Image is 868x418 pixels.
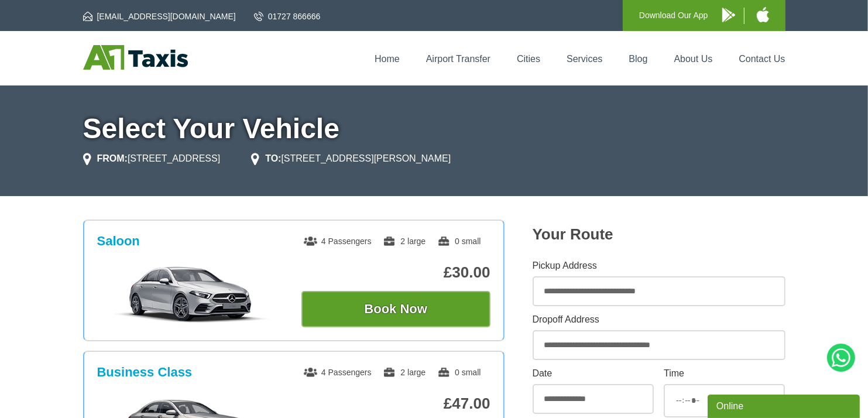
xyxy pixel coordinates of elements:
[103,265,279,324] img: Saloon
[437,368,481,377] span: 0 small
[83,152,221,166] li: [STREET_ADDRESS]
[517,54,540,64] a: Cities
[739,54,785,64] a: Contact Us
[383,368,426,377] span: 2 large
[301,395,490,413] p: £47.00
[97,365,193,380] h3: Business Class
[83,45,188,70] img: A1 Taxis St Albans LTD
[426,54,490,64] a: Airport Transfer
[533,261,785,270] label: Pickup Address
[265,153,281,163] strong: TO:
[533,315,785,324] label: Dropoff Address
[674,54,713,64] a: About Us
[639,8,708,23] p: Download Our App
[304,368,372,377] span: 4 Passengers
[97,153,128,163] strong: FROM:
[304,237,372,246] span: 4 Passengers
[83,11,236,22] a: [EMAIL_ADDRESS][DOMAIN_NAME]
[629,54,647,64] a: Blog
[757,7,769,22] img: A1 Taxis iPhone App
[383,237,426,246] span: 2 large
[708,392,862,418] iframe: chat widget
[301,291,490,327] button: Book Now
[97,234,140,249] h3: Saloon
[83,115,785,143] h1: Select Your Vehicle
[722,8,735,22] img: A1 Taxis Android App
[533,225,785,244] h2: Your Route
[254,11,321,22] a: 01727 866666
[437,237,481,246] span: 0 small
[567,54,602,64] a: Services
[251,152,451,166] li: [STREET_ADDRESS][PERSON_NAME]
[301,263,490,282] p: £30.00
[664,369,785,378] label: Time
[375,54,400,64] a: Home
[533,369,654,378] label: Date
